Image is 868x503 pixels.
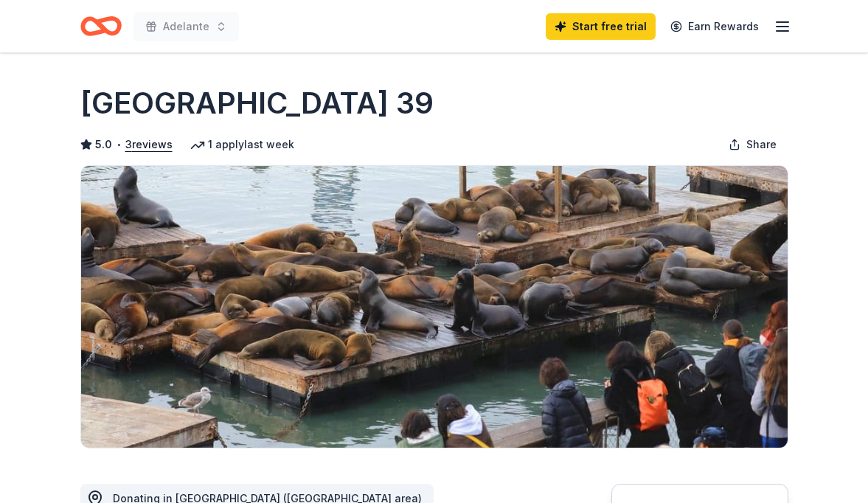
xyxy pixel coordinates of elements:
[133,12,239,41] button: Adelante
[81,166,788,448] img: Image for San Francisco Pier 39
[116,139,121,150] span: •
[80,83,434,124] h1: [GEOGRAPHIC_DATA] 39
[163,18,209,35] span: Adelante
[746,136,777,153] span: Share
[95,136,112,153] span: 5.0
[125,136,173,153] button: 3reviews
[546,13,656,40] a: Start free trial
[662,13,768,40] a: Earn Rewards
[80,9,122,44] a: Home
[717,130,788,159] button: Share
[190,136,294,153] div: 1 apply last week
